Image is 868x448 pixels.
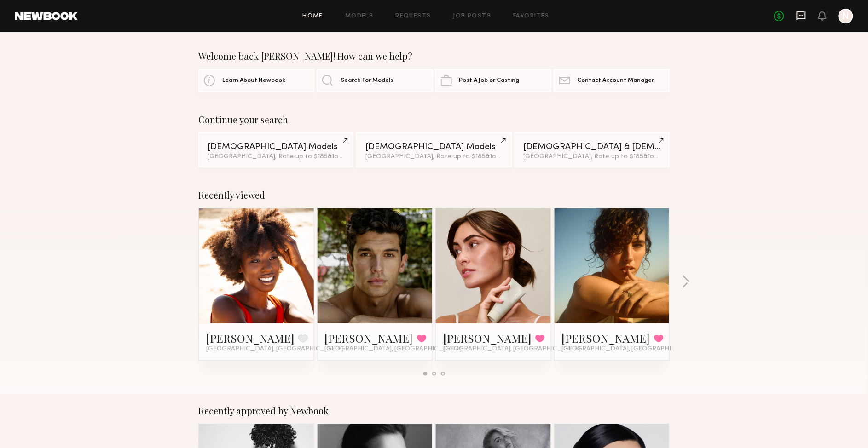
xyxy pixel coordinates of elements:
a: Models [345,13,373,19]
a: Job Posts [453,13,492,19]
div: [GEOGRAPHIC_DATA], Rate up to $185 [524,154,660,160]
a: [PERSON_NAME] [562,331,650,345]
div: Continue your search [198,114,670,125]
a: [DEMOGRAPHIC_DATA] Models[GEOGRAPHIC_DATA], Rate up to $185&1other filter [198,132,353,167]
span: & 1 other filter [644,154,683,160]
div: [DEMOGRAPHIC_DATA] Models [365,143,502,151]
span: [GEOGRAPHIC_DATA], [GEOGRAPHIC_DATA] [206,345,343,353]
span: Contact Account Manager [578,78,654,84]
a: [PERSON_NAME] [325,331,413,345]
span: Search For Models [341,78,393,84]
div: Recently viewed [198,190,670,201]
a: Contact Account Manager [554,69,670,92]
span: [GEOGRAPHIC_DATA], [GEOGRAPHIC_DATA] [443,345,580,353]
div: [DEMOGRAPHIC_DATA] Models [208,143,344,151]
a: Favorites [513,13,550,19]
a: [PERSON_NAME] [443,331,532,345]
a: [PERSON_NAME] [206,331,295,345]
a: [DEMOGRAPHIC_DATA] Models[GEOGRAPHIC_DATA], Rate up to $185&1other filter [356,132,511,167]
span: [GEOGRAPHIC_DATA], [GEOGRAPHIC_DATA] [325,345,462,353]
span: Learn About Newbook [222,78,285,84]
div: [GEOGRAPHIC_DATA], Rate up to $185 [208,154,344,160]
div: Recently approved by Newbook [198,405,670,416]
div: [DEMOGRAPHIC_DATA] & [DEMOGRAPHIC_DATA] Models [524,143,660,151]
span: & 1 other filter [328,154,367,160]
div: [GEOGRAPHIC_DATA], Rate up to $185 [365,154,502,160]
a: N [839,9,853,23]
a: [DEMOGRAPHIC_DATA] & [DEMOGRAPHIC_DATA] Models[GEOGRAPHIC_DATA], Rate up to $185&1other filter [515,132,670,167]
a: Post A Job or Casting [435,69,551,92]
a: Search For Models [317,69,433,92]
a: Home [303,13,324,19]
span: & 1 other filter [486,154,525,160]
a: Learn About Newbook [198,69,314,92]
a: Requests [396,13,431,19]
div: Welcome back [PERSON_NAME]! How can we help? [198,51,670,62]
span: Post A Job or Casting [459,78,520,84]
span: [GEOGRAPHIC_DATA], [GEOGRAPHIC_DATA] [562,345,699,353]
